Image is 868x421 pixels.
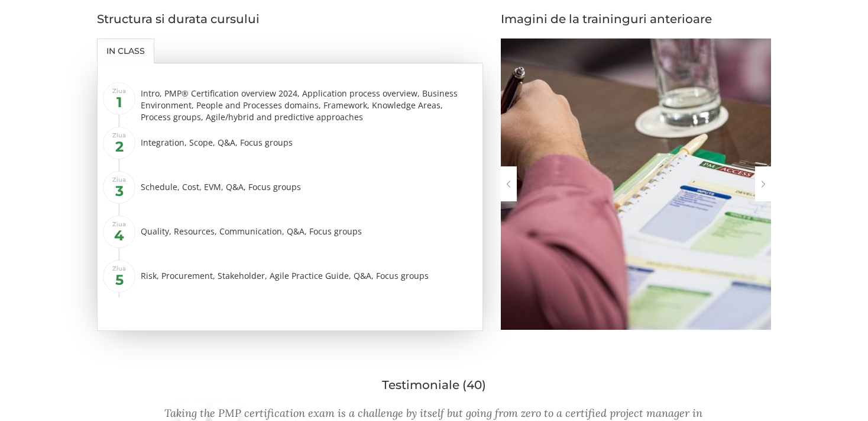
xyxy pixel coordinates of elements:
b: 4 [114,227,124,244]
b: 3 [115,182,124,200]
span: Ziua [103,171,135,204]
span: Ziua [103,216,135,248]
b: 5 [115,271,124,288]
h3: Testimoniale (40) [97,378,771,391]
span: Ziua [103,127,135,159]
div: Integration, Scope, Q&A, Focus groups [141,132,474,153]
div: Schedule, Cost, EVM, Q&A, Focus groups [141,176,474,197]
b: 1 [116,94,122,111]
img: TARGET Project Management Professional (PMP)® CERTIFICATION [501,38,772,335]
div: Quality, Resources, Communication, Q&A, Focus groups [141,221,474,242]
div: Risk, Procurement, Stakeholder, Agile Practice Guide, Q&A, Focus groups [141,265,474,286]
a: In class [97,38,154,63]
span: Ziua [103,82,135,115]
div: Intro, PMP® Certification overview 2024, Application process overview, Business Environment, Peop... [141,88,474,123]
h3: Structura si durata cursului [97,12,483,25]
h3: Imagini de la traininguri anterioare [501,12,772,25]
b: 2 [115,138,124,155]
span: Ziua [103,260,135,293]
